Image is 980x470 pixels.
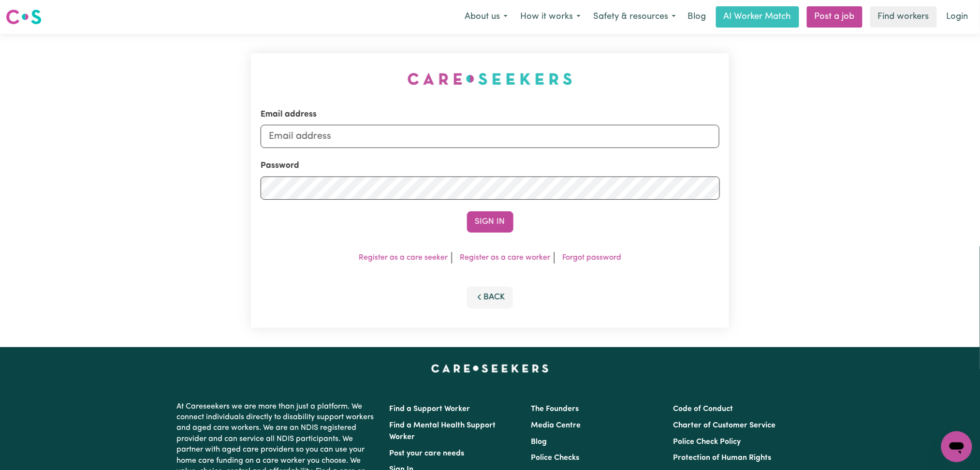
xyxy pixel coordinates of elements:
[390,422,496,441] a: Find a Mental Health Support Worker
[514,7,587,27] button: How it works
[261,108,317,121] label: Email address
[716,6,799,28] a: AI Worker Match
[531,438,547,446] a: Blog
[673,422,775,429] a: Charter of Customer Service
[807,6,863,28] a: Post a job
[6,8,42,26] img: Careseekers logo
[460,254,550,262] a: Register as a care worker
[390,405,470,413] a: Find a Support Worker
[467,211,513,233] button: Sign In
[870,6,937,28] a: Find workers
[673,454,771,462] a: Protection of Human Rights
[562,254,621,262] a: Forgot password
[359,254,448,262] a: Register as a care seeker
[682,6,712,28] a: Blog
[261,125,720,148] input: Email address
[458,7,514,27] button: About us
[673,438,741,446] a: Police Check Policy
[6,6,42,28] a: Careseekers logo
[673,405,733,413] a: Code of Conduct
[531,454,580,462] a: Police Checks
[431,365,549,372] a: Careseekers home page
[390,450,465,457] a: Post your care needs
[587,7,682,27] button: Safety & resources
[531,422,581,429] a: Media Centre
[261,160,299,172] label: Password
[941,431,972,462] iframe: Button to launch messaging window
[531,405,579,413] a: The Founders
[467,287,513,308] button: Back
[941,6,974,28] a: Login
